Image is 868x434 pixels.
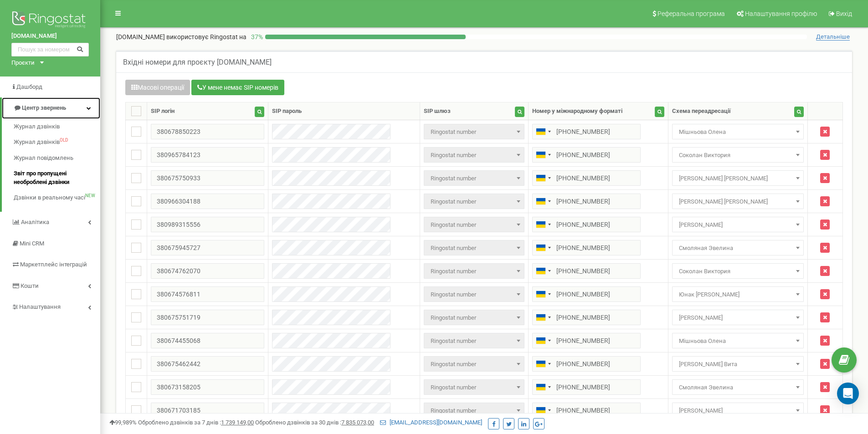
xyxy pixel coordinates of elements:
[424,379,524,395] span: Ringostat number
[14,154,73,163] span: Журнал повідомлень
[745,10,817,17] span: Налаштування профілю
[427,288,521,301] span: Ringostat number
[672,379,804,395] span: Смоляная Эвелина
[533,194,554,209] div: Telephone country code
[816,33,850,41] span: Детальніше
[424,403,524,418] span: Ringostat number
[427,311,521,324] span: Ringostat number
[247,32,265,41] p: 37 %
[532,356,641,372] input: 050 123 4567
[427,381,521,394] span: Ringostat number
[675,265,801,278] span: Соколан Виктория
[533,287,554,301] div: Telephone country code
[532,147,641,163] input: 050 123 4567
[123,58,272,66] h5: Вхідні номери для проєкту [DOMAIN_NAME]
[533,171,554,185] div: Telephone country code
[191,80,284,95] button: У мене немає SIP номерів
[424,263,524,279] span: Ringostat number
[672,124,804,139] span: Мішньова Олена
[11,9,89,32] img: Ringostat logo
[675,219,801,231] span: Дегнера Мирослава
[14,134,100,150] a: Журнал дзвінківOLD
[21,282,39,289] span: Кошти
[672,403,804,418] span: Олена Федорова
[424,107,451,116] div: SIP шлюз
[675,288,801,301] span: Юнак Анна
[427,126,521,138] span: Ringostat number
[424,147,524,163] span: Ringostat number
[532,310,641,325] input: 050 123 4567
[533,333,554,348] div: Telephone country code
[14,138,60,147] span: Журнал дзвінків
[125,80,190,95] button: Масові операції
[657,10,725,17] span: Реферальна програма
[532,403,641,418] input: 050 123 4567
[427,404,521,417] span: Ringostat number
[268,102,420,120] th: SIP пароль
[166,33,247,41] span: використовує Ringostat на
[533,240,554,255] div: Telephone country code
[675,149,801,162] span: Соколан Виктория
[837,383,859,404] div: Open Intercom Messenger
[424,240,524,255] span: Ringostat number
[532,194,641,209] input: 050 123 4567
[11,32,89,41] a: [DOMAIN_NAME]
[532,124,641,139] input: 050 123 4567
[675,195,801,208] span: Оверченко Тетяна
[151,107,175,116] div: SIP логін
[532,107,622,116] div: Номер у міжнародному форматі
[672,333,804,348] span: Мішньова Олена
[675,311,801,324] span: Алена Бавыко
[672,240,804,255] span: Смоляная Эвелина
[14,150,100,166] a: Журнал повідомлень
[22,104,66,111] span: Центр звернень
[380,419,482,426] a: [EMAIL_ADDRESS][DOMAIN_NAME]
[14,123,60,131] span: Журнал дзвінків
[672,194,804,209] span: Оверченко Тетяна
[424,356,524,372] span: Ringostat number
[424,194,524,209] span: Ringostat number
[672,286,804,302] span: Юнак Анна
[533,403,554,418] div: Telephone country code
[533,380,554,394] div: Telephone country code
[533,357,554,371] div: Telephone country code
[11,43,89,56] input: Пошук за номером
[424,286,524,302] span: Ringostat number
[424,333,524,348] span: Ringostat number
[427,149,521,162] span: Ringostat number
[109,419,137,426] span: 99,989%
[532,379,641,395] input: 050 123 4567
[14,169,96,186] span: Звіт про пропущені необроблені дзвінки
[675,126,801,138] span: Мішньова Олена
[427,265,521,278] span: Ringostat number
[836,10,852,17] span: Вихід
[424,310,524,325] span: Ringostat number
[14,119,100,135] a: Журнал дзвінків
[672,310,804,325] span: Алена Бавыко
[424,170,524,186] span: Ringostat number
[116,32,247,41] p: [DOMAIN_NAME]
[672,217,804,232] span: Дегнера Мирослава
[14,194,85,202] span: Дзвінки в реальному часі
[11,59,35,67] div: Проєкти
[427,219,521,231] span: Ringostat number
[675,172,801,185] span: Шевчук Виктория
[672,107,731,116] div: Схема переадресації
[672,170,804,186] span: Шевчук Виктория
[341,419,374,426] u: 7 835 073,00
[14,190,100,206] a: Дзвінки в реальному часіNEW
[427,172,521,185] span: Ringostat number
[532,263,641,279] input: 050 123 4567
[532,217,641,232] input: 050 123 4567
[427,242,521,255] span: Ringostat number
[672,263,804,279] span: Соколан Виктория
[221,419,254,426] u: 1 739 149,00
[424,124,524,139] span: Ringostat number
[532,333,641,348] input: 050 123 4567
[427,358,521,371] span: Ringostat number
[20,261,87,268] span: Маркетплейс інтеграцій
[427,195,521,208] span: Ringostat number
[533,148,554,162] div: Telephone country code
[533,310,554,325] div: Telephone country code
[532,170,641,186] input: 050 123 4567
